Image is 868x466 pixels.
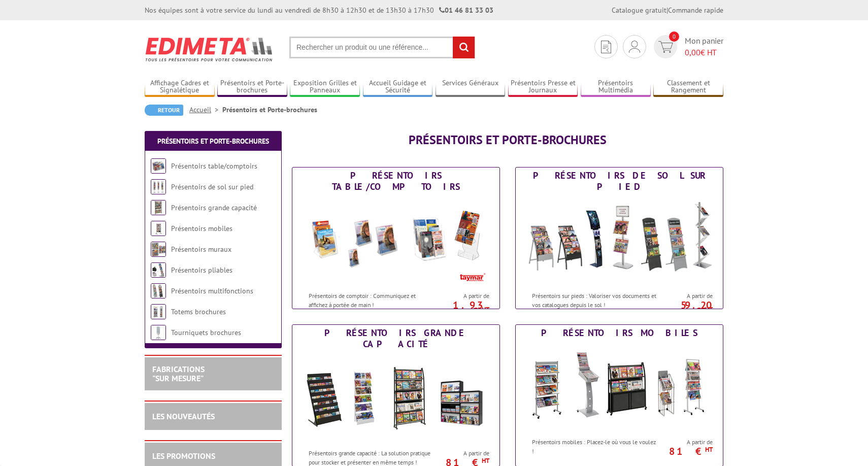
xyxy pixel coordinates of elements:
[152,451,215,461] a: LES PROMOTIONS
[363,79,433,95] a: Accueil Guidage et Sécurité
[171,328,241,337] a: Tourniquets brochures
[525,195,713,286] img: Présentoirs de sol sur pied
[612,6,666,15] a: Catalogue gratuit
[515,167,723,309] a: Présentoirs de sol sur pied Présentoirs de sol sur pied Présentoirs sur pieds : Valoriser vos doc...
[171,286,253,295] a: Présentoirs multifonctions
[525,341,713,432] img: Présentoirs mobiles
[152,364,205,383] a: FABRICATIONS"Sur Mesure"
[145,79,215,95] a: Affichage Cadres et Signalétique
[432,459,489,465] p: 81 €
[656,448,713,454] p: 81 €
[222,105,317,115] li: Présentoirs et Porte-brochures
[438,449,489,457] span: A partir de
[432,302,489,314] p: 1.93 €
[685,47,723,58] span: € HT
[658,41,673,53] img: devis rapide
[171,224,232,233] a: Présentoirs mobiles
[581,79,651,95] a: Présentoirs Multimédia
[482,305,489,314] sup: HT
[151,179,166,194] img: Présentoirs de sol sur pied
[145,30,274,68] img: Edimeta
[145,5,493,15] div: Nos équipes sont à votre service du lundi au vendredi de 8h30 à 12h30 et de 13h30 à 17h30
[651,35,723,58] a: devis rapide 0 Mon panier 0,00€ HT
[152,411,215,421] a: LES NOUVEAUTÉS
[151,283,166,298] img: Présentoirs multifonctions
[669,31,679,42] span: 0
[518,327,720,339] div: Présentoirs mobiles
[145,105,183,116] a: Retour
[151,158,166,174] img: Présentoirs table/comptoirs
[292,167,500,309] a: Présentoirs table/comptoirs Présentoirs table/comptoirs Présentoirs de comptoir : Communiquez et ...
[151,304,166,319] img: Totems brochures
[453,37,475,58] input: rechercher
[656,302,713,314] p: 59.20 €
[309,449,435,466] p: Présentoirs grande capacité : La solution pratique pour stocker et présenter en même temps !
[171,245,231,254] a: Présentoirs muraux
[705,445,713,454] sup: HT
[309,291,435,309] p: Présentoirs de comptoir : Communiquez et affichez à portée de main !
[302,352,490,444] img: Présentoirs grande capacité
[653,79,723,95] a: Classement et Rangement
[217,79,287,95] a: Présentoirs et Porte-brochures
[518,170,720,192] div: Présentoirs de sol sur pied
[661,292,713,300] span: A partir de
[436,79,506,95] a: Services Généraux
[151,325,166,340] img: Tourniquets brochures
[290,79,360,95] a: Exposition Grilles et Panneaux
[171,307,226,316] a: Totems brochures
[292,134,723,147] h1: Présentoirs et Porte-brochures
[151,200,166,215] img: Présentoirs grande capacité
[151,242,166,257] img: Présentoirs muraux
[482,456,489,465] sup: HT
[612,5,723,15] div: |
[439,6,493,15] strong: 01 46 81 33 03
[295,327,497,350] div: Présentoirs grande capacité
[171,203,257,212] a: Présentoirs grande capacité
[601,41,611,53] img: devis rapide
[151,221,166,236] img: Présentoirs mobiles
[705,305,713,314] sup: HT
[171,265,232,275] a: Présentoirs pliables
[668,6,723,15] a: Commande rapide
[508,79,578,95] a: Présentoirs Presse et Journaux
[438,292,489,300] span: A partir de
[661,438,713,446] span: A partir de
[532,438,658,455] p: Présentoirs mobiles : Placez-le où vous le voulez !
[189,105,222,114] a: Accueil
[685,35,723,58] span: Mon panier
[151,262,166,278] img: Présentoirs pliables
[157,137,269,146] a: Présentoirs et Porte-brochures
[171,161,257,171] a: Présentoirs table/comptoirs
[629,41,640,53] img: devis rapide
[685,47,700,57] span: 0,00
[171,182,253,191] a: Présentoirs de sol sur pied
[302,195,490,286] img: Présentoirs table/comptoirs
[289,37,475,58] input: Rechercher un produit ou une référence...
[532,291,658,309] p: Présentoirs sur pieds : Valoriser vos documents et vos catalogues depuis le sol !
[295,170,497,192] div: Présentoirs table/comptoirs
